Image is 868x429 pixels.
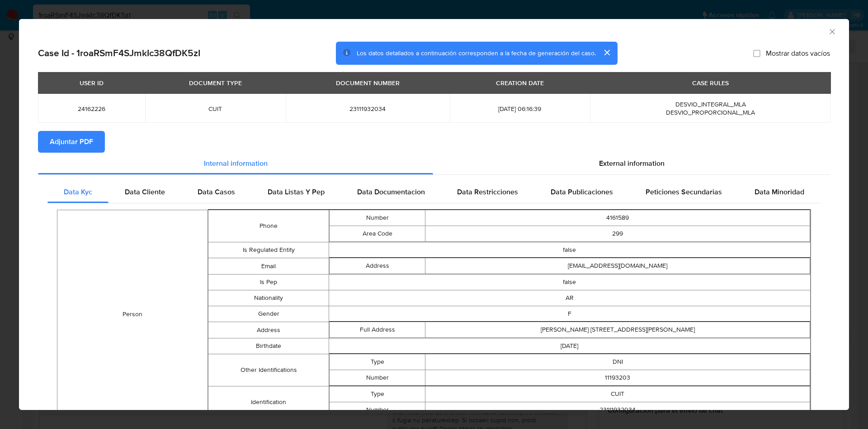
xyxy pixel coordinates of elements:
[38,47,200,59] h2: Case Id - 1roaRSmF4SJmkIc38QfDK5zI
[596,42,618,63] button: cerrar
[57,210,208,419] td: Person
[49,105,134,113] span: 24162226
[125,187,165,197] span: Data Cliente
[208,338,329,354] td: Birthdate
[457,187,518,197] span: Data Restricciones
[329,290,810,306] td: AR
[19,19,849,410] div: closure-recommendation-modal
[64,187,92,197] span: Data Kyc
[666,108,755,117] span: DESVIO_PROPORCIONAL_MLA
[208,274,329,290] td: Is Pep
[184,75,247,91] div: DOCUMENT TYPE
[491,75,549,91] div: CREATION DATE
[425,210,810,226] td: 4161589
[50,132,93,152] span: Adjuntar PDF
[599,158,665,169] span: External information
[329,242,810,258] td: false
[687,75,734,91] div: CASE RULES
[208,290,329,306] td: Nationality
[156,105,275,113] span: CUIT
[329,306,810,322] td: F
[753,49,760,57] input: Mostrar datos vacíos
[208,306,329,322] td: Gender
[828,27,836,35] button: Cerrar ventana
[675,100,746,109] span: DESVIO_INTEGRAL_MLA
[208,242,329,258] td: Is Regulated Entity
[425,322,810,337] td: [PERSON_NAME] [STREET_ADDRESS][PERSON_NAME]
[329,322,425,337] td: Full Address
[329,338,810,354] td: [DATE]
[461,105,580,113] span: [DATE] 06:16:39
[425,226,810,241] td: 299
[425,402,810,418] td: 23111932034
[329,210,425,226] td: Number
[47,181,821,203] div: Detailed internal info
[551,187,613,197] span: Data Publicaciones
[74,75,109,91] div: USER ID
[329,370,425,386] td: Number
[755,187,804,197] span: Data Minoridad
[38,153,830,174] div: Detailed info
[208,210,329,242] td: Phone
[766,48,830,58] span: Mostrar datos vacíos
[357,187,425,197] span: Data Documentacion
[329,402,425,418] td: Number
[329,354,425,370] td: Type
[357,48,596,58] span: Los datos detallados a continuación corresponden a la fecha de generación del caso.
[297,105,439,113] span: 23111932034
[208,322,329,338] td: Address
[425,386,810,402] td: CUIT
[38,131,105,153] button: Adjuntar PDF
[208,386,329,418] td: Identification
[329,274,810,290] td: false
[329,258,425,274] td: Address
[208,258,329,274] td: Email
[208,354,329,386] td: Other Identifications
[329,386,425,402] td: Type
[425,370,810,386] td: 11193203
[198,187,235,197] span: Data Casos
[329,226,425,241] td: Area Code
[204,158,268,169] span: Internal information
[646,187,722,197] span: Peticiones Secundarias
[425,258,810,274] td: [EMAIL_ADDRESS][DOMAIN_NAME]
[268,187,325,197] span: Data Listas Y Pep
[425,354,810,370] td: DNI
[330,75,405,91] div: DOCUMENT NUMBER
